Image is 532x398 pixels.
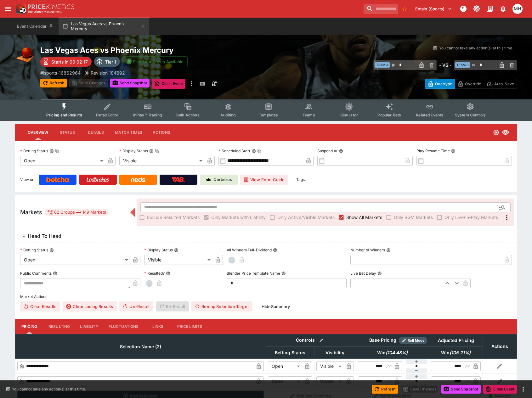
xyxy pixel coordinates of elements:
[131,177,145,182] img: Neds
[119,148,148,154] p: Display Status
[268,376,302,386] div: Open
[455,113,486,117] span: System Controls
[20,271,52,276] p: Public Comments
[483,385,517,394] button: Close Event
[113,343,168,350] span: Selection Name (2)
[3,3,14,14] button: open drawer
[273,248,277,252] button: All Winners Full-Dividend
[144,247,173,253] p: Display Status
[484,79,517,89] button: Auto-Save
[46,177,69,182] img: Betcha
[110,125,147,140] button: Match Times
[41,99,491,121] div: Event type filters
[28,10,62,13] img: Sportsbook Management
[450,349,471,356] em: ( 105.21 %)
[63,301,117,311] button: Clear Losing Results
[399,337,427,344] div: Show/hide Price Roll mode configuration.
[144,271,165,276] p: Resulted?
[91,70,125,76] p: Revision 184692
[49,149,54,153] button: Betting StatusCopy To Clipboard
[281,271,286,276] button: Blender Price Template Name
[416,148,450,154] p: Play Resume Time
[119,156,205,166] div: Visible
[12,386,86,392] p: You cannot take any action(s) at this time.
[59,18,149,35] button: Las Vegas Aces vs Phoenix Mercury
[512,4,523,14] div: Michael Hutchinson
[149,149,154,153] button: Display StatusCopy To Clipboard
[268,349,312,356] span: Betting Status
[367,336,399,344] div: Base Pricing
[218,148,250,154] p: Scheduled Start
[20,209,42,216] h5: Markets
[13,18,57,35] button: Event Calendar
[425,79,455,89] button: Overtype
[458,3,469,14] button: NOT Connected to PK
[496,202,508,213] button: Open
[451,149,456,153] button: Play Resume Time
[444,214,498,221] span: Only Live/In-Play Markets
[429,334,483,346] th: Adjusted Pricing
[20,292,512,301] label: Market Actions
[370,349,415,356] span: Win(104.48%)
[119,301,153,311] button: Un-Result
[144,319,172,334] button: Links
[53,271,57,276] button: Public Comments
[40,79,67,87] button: Refresh
[296,175,306,185] label: Tags:
[519,385,527,393] button: more
[257,149,262,153] button: Copy To Clipboard
[20,301,60,311] button: Clear Results
[316,376,344,386] div: Visible
[20,175,36,185] label: View on :
[176,113,200,117] span: Bulk Actions
[350,247,385,253] p: Number of Winners
[227,271,280,276] p: Blender Price Template Name
[455,62,470,68] span: Team B
[455,79,484,89] button: Override
[40,70,81,76] p: Copy To Clipboard
[377,113,401,117] span: Popular Bets
[266,334,356,346] th: Controls
[277,214,335,221] span: Only Active/Visible Markets
[122,56,188,67] button: Simulator Prices Available
[259,113,278,117] span: Templates
[172,177,185,182] img: TabNZ
[372,385,398,394] button: Refresh
[465,81,481,87] p: Override
[213,177,232,183] p: Cerberus
[188,79,195,89] button: more
[441,385,481,394] button: Send Snapshot
[20,156,105,166] div: Open
[191,301,252,311] button: Remap Selection Target
[434,349,478,356] span: Win(105.21%)
[14,3,26,15] img: PriceKinetics Logo
[220,113,236,117] span: Auditing
[317,148,337,154] p: Suspend At
[386,248,391,252] button: Number of Winners
[493,129,499,136] svg: Open
[53,125,82,140] button: Status
[15,319,43,334] button: Pricing
[20,255,130,265] div: Open
[47,209,106,216] div: 62 Groups 149 Markets
[340,113,358,117] span: Simulator
[206,177,211,182] img: Cerberus
[96,113,118,117] span: Detail Editor
[394,214,433,221] span: Only SGM Markets
[211,214,266,221] span: Only Markets with Liability
[435,81,452,87] p: Overtype
[227,247,272,253] p: All Winners Full-Dividend
[23,125,53,140] button: Overview
[317,336,325,345] button: Bulk edit
[15,230,517,243] button: Head To Head
[46,113,82,117] span: Pricing and Results
[377,271,382,276] button: Live Bet Delay
[172,319,207,334] button: Price Limits
[502,129,509,136] svg: Visible
[144,255,213,265] div: Visible
[110,79,150,87] button: Send Snapshot
[156,301,189,311] span: Re-Result
[174,248,178,252] button: Display Status
[82,125,110,140] button: Details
